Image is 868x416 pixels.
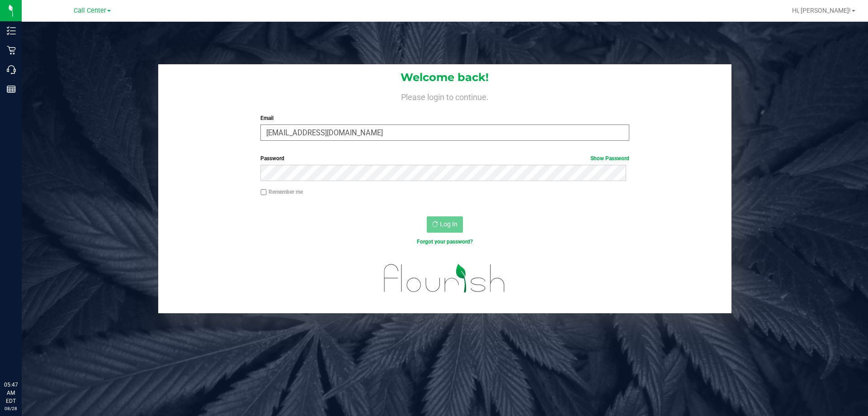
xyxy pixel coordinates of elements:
[7,85,16,94] inline-svg: Reports
[427,216,463,233] button: Log In
[260,114,629,122] label: Email
[590,155,629,162] a: Show Password
[158,91,731,101] h4: Please login to continue.
[373,255,516,301] img: flourish_logo.svg
[4,381,18,405] p: 05:47 AM EDT
[27,342,38,353] iframe: Resource center unread badge
[9,344,36,371] iframe: Resource center
[440,220,458,228] span: Log In
[260,188,303,196] label: Remember me
[260,155,284,162] span: Password
[4,405,18,412] p: 08/28
[260,189,267,196] input: Remember me
[417,239,473,245] a: Forgot your password?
